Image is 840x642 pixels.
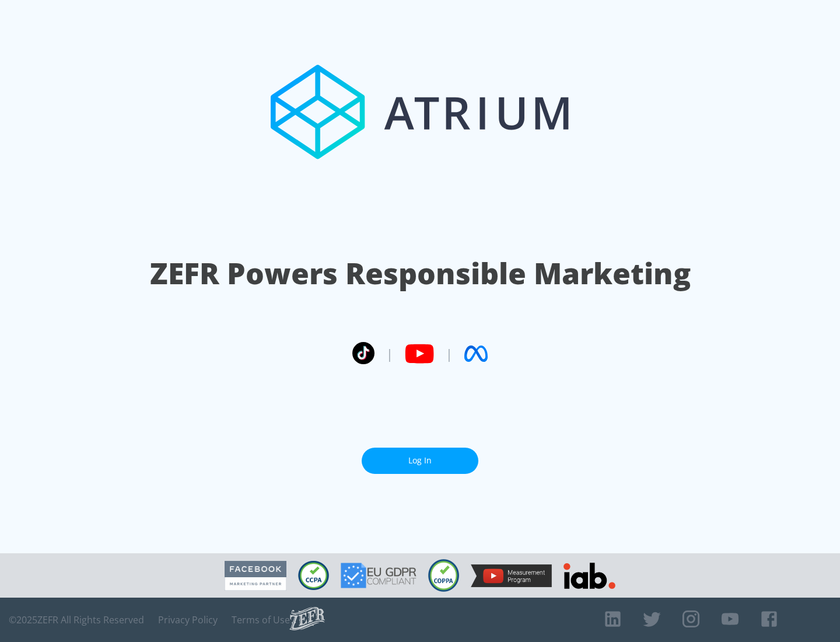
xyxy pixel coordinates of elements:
img: Facebook Marketing Partner [225,561,286,591]
img: YouTube Measurement Program [471,564,552,587]
span: © 2025 ZEFR All Rights Reserved [9,614,144,626]
a: Log In [362,448,478,474]
h1: ZEFR Powers Responsible Marketing [150,253,691,294]
span: | [446,345,453,362]
img: IAB [563,563,615,589]
span: | [386,345,393,362]
img: GDPR Compliant [341,563,416,588]
img: CCPA Compliant [298,561,329,590]
a: Privacy Policy [158,614,218,626]
a: Terms of Use [232,614,290,626]
img: COPPA Compliant [428,559,459,592]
